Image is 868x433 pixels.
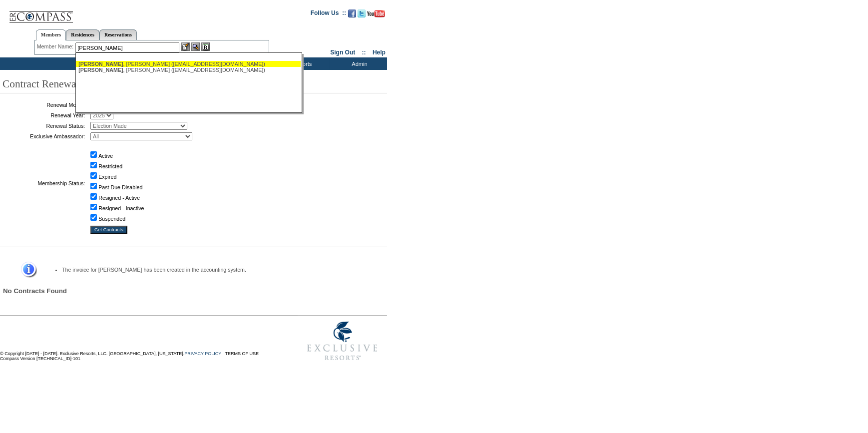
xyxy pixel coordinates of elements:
[78,61,298,67] div: , [PERSON_NAME] ([EMAIL_ADDRESS][DOMAIN_NAME])
[330,49,355,56] a: Sign Out
[362,49,366,56] span: ::
[348,9,356,17] img: Become our fan on Facebook
[14,262,37,278] img: Information Message
[298,316,387,366] img: Exclusive Resorts
[3,287,67,295] span: No Contracts Found
[90,226,127,234] input: Get Contracts
[37,42,75,51] div: Member Name:
[62,267,369,273] li: The invoice for [PERSON_NAME] has been created in the accounting system.
[78,67,123,73] span: [PERSON_NAME]
[330,57,387,70] td: Admin
[98,174,116,180] label: Expired
[2,122,85,130] td: Renewal Status:
[181,42,190,51] img: b_edit.gif
[2,101,85,109] td: Renewal Month:
[191,42,200,51] img: View
[66,29,99,40] a: Residences
[358,9,366,17] img: Follow us on Twitter
[98,216,125,222] label: Suspended
[36,29,66,40] a: Members
[98,163,122,169] label: Restricted
[201,42,210,51] img: Reservations
[99,29,137,40] a: Reservations
[98,205,144,211] label: Resigned - Inactive
[373,49,386,56] a: Help
[2,132,85,140] td: Exclusive Ambassador:
[98,195,140,201] label: Resigned - Active
[348,12,356,18] a: Become our fan on Facebook
[2,111,85,119] td: Renewal Year:
[367,10,385,17] img: Subscribe to our YouTube Channel
[98,184,142,190] label: Past Due Disabled
[78,61,123,67] span: [PERSON_NAME]
[311,8,346,20] td: Follow Us ::
[2,143,85,223] td: Membership Status:
[358,12,366,18] a: Follow us on Twitter
[367,12,385,18] a: Subscribe to our YouTube Channel
[184,351,221,356] a: PRIVACY POLICY
[225,351,259,356] a: TERMS OF USE
[78,67,298,73] div: , [PERSON_NAME] ([EMAIL_ADDRESS][DOMAIN_NAME])
[8,2,73,23] img: Compass Home
[98,153,113,159] label: Active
